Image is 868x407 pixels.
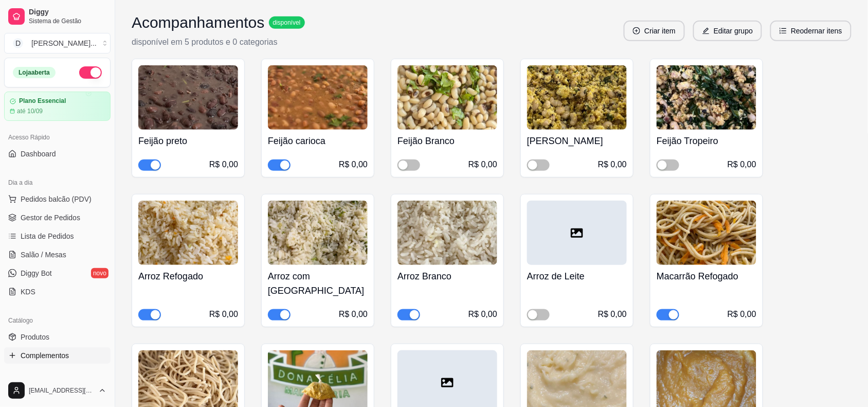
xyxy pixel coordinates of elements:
span: Sistema de Gestão [29,17,106,25]
div: [PERSON_NAME] ... [31,38,97,48]
button: Pedidos balcão (PDV) [4,191,111,207]
a: Plano Essencialaté 10/09 [4,92,111,121]
img: product-image [268,65,368,130]
img: product-image [397,65,497,130]
img: product-image [527,65,627,130]
span: Complementos [21,350,69,361]
button: Alterar Status [79,66,102,79]
a: Gestor de Pedidos [4,209,111,226]
button: [EMAIL_ADDRESS][DOMAIN_NAME] [4,378,111,403]
a: KDS [4,284,111,300]
button: plus-circleCriar item [624,21,685,41]
div: R$ 0,00 [339,158,368,171]
a: Salão / Mesas [4,246,111,263]
p: disponível em 5 produtos e 0 categorias [132,36,305,48]
img: product-image [138,65,238,130]
div: Loja aberta [13,67,56,78]
div: Catálogo [4,312,111,329]
span: [EMAIL_ADDRESS][DOMAIN_NAME] [29,386,94,395]
div: R$ 0,00 [598,158,627,171]
div: R$ 0,00 [209,308,238,321]
img: product-image [397,201,497,265]
h4: Feijão Branco [397,134,497,148]
button: ordered-listReodernar itens [770,21,852,41]
div: R$ 0,00 [728,158,756,171]
span: D [13,38,23,48]
span: Gestor de Pedidos [21,213,80,223]
span: Diggy Bot [21,268,52,278]
h4: Feijão carioca [268,134,368,148]
a: Dashboard [4,146,111,162]
h4: Feijão preto [138,134,238,148]
a: Lista de Pedidos [4,228,111,244]
span: disponível [271,19,303,27]
span: Dashboard [21,149,56,159]
a: DiggySistema de Gestão [4,4,111,29]
h4: Arroz Refogado [138,269,238,284]
h4: Arroz com [GEOGRAPHIC_DATA] [268,269,368,298]
img: product-image [268,201,368,265]
a: Complementos [4,347,111,364]
span: Pedidos balcão (PDV) [21,194,92,204]
div: R$ 0,00 [209,158,238,171]
article: Plano Essencial [19,97,66,105]
h4: [PERSON_NAME] [527,134,627,148]
button: Select a team [4,33,111,54]
div: R$ 0,00 [728,308,756,321]
h3: Acompanhamentos [132,13,265,32]
span: edit [702,27,710,34]
div: R$ 0,00 [339,308,368,321]
h4: Arroz Branco [397,269,497,284]
h4: Macarrão Refogado [657,269,756,284]
div: R$ 0,00 [468,308,497,321]
div: R$ 0,00 [468,158,497,171]
span: ordered-list [780,27,787,34]
span: Diggy [29,8,106,17]
button: editEditar grupo [693,21,762,41]
div: Acesso Rápido [4,129,111,146]
div: Dia a dia [4,174,111,191]
span: Salão / Mesas [21,250,66,260]
span: plus-circle [633,27,640,34]
a: Produtos [4,329,111,345]
article: até 10/09 [17,107,43,115]
span: KDS [21,287,35,297]
a: Diggy Botnovo [4,265,111,281]
h4: Feijão Tropeiro [657,134,756,148]
span: Produtos [21,332,49,342]
img: product-image [138,201,238,265]
h4: Arroz de Leite [527,269,627,284]
img: product-image [657,201,756,265]
div: R$ 0,00 [598,308,627,321]
img: product-image [657,65,756,130]
span: Lista de Pedidos [21,231,74,241]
